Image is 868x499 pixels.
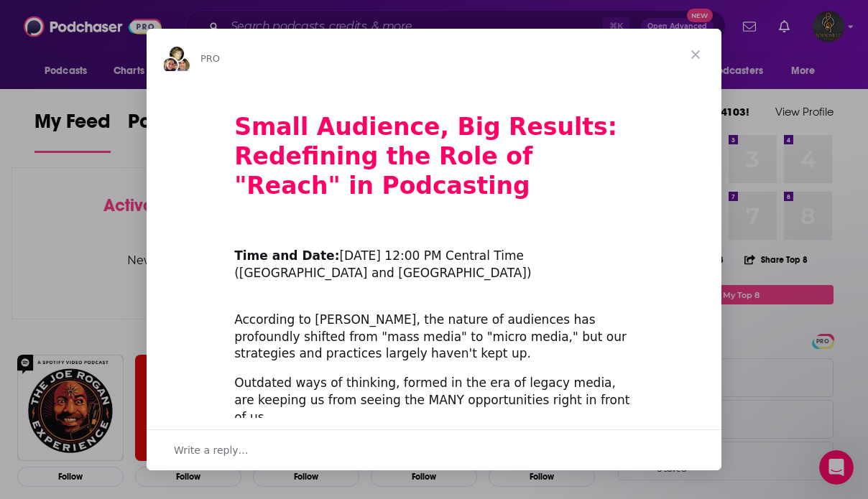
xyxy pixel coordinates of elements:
div: Outdated ways of thinking, formed in the era of legacy media, are keeping us from seeing the MANY... [234,375,634,426]
div: According to [PERSON_NAME], the nature of audiences has profoundly shifted from "mass media" to "... [234,294,634,363]
b: Time and Date: [234,248,339,263]
span: Write a reply… [174,441,249,460]
div: Open conversation and reply [147,429,721,470]
img: Barbara avatar [168,45,185,62]
div: ​ [DATE] 12:00 PM Central Time ([GEOGRAPHIC_DATA] and [GEOGRAPHIC_DATA]) [234,231,634,282]
b: Small Audience, Big Results: Redefining the Role of "Reach" in Podcasting [234,113,617,200]
img: Dave avatar [174,57,191,74]
span: Close [670,29,721,80]
span: PRO [200,53,220,64]
img: Sydney avatar [162,57,179,74]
